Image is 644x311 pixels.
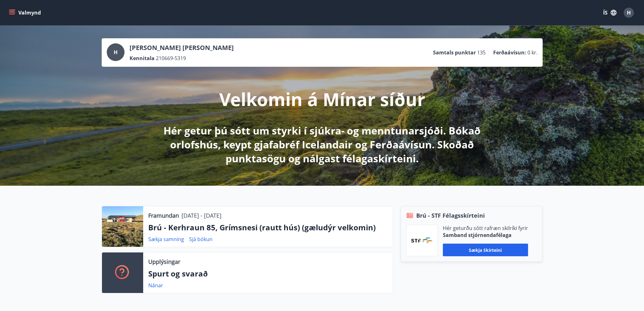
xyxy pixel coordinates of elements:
[493,49,526,56] p: Ferðaávísun :
[130,43,234,52] p: [PERSON_NAME] [PERSON_NAME]
[155,124,489,165] p: Hér getur þú sótt um styrki í sjúkra- og menntunarsjóði. Bókað orlofshús, keypt gjafabréf Iceland...
[600,7,620,18] button: ÍS
[443,225,528,232] p: Hér geturðu sótt rafræn skilríki fyrir
[621,5,636,20] button: H
[416,211,485,220] span: Brú - STF Félagsskírteini
[411,238,433,243] img: vjCaq2fThgY3EUYqSgpjEiBg6WP39ov69hlhuPVN.png
[156,55,186,62] span: 210669-5319
[130,55,155,62] p: Kennitala
[148,222,388,233] p: Brú - Kerhraun 85, Grímsnesi (rautt hús) (gæludýr velkomin)
[627,9,631,16] span: H
[189,236,213,243] a: Sjá bókun
[148,282,163,289] a: Nánar
[527,49,538,56] span: 0 kr.
[148,236,184,243] a: Sækja samning
[114,49,118,56] span: H
[8,7,43,18] button: menu
[433,49,476,56] p: Samtals punktar
[477,49,486,56] span: 135
[148,258,180,266] p: Upplýsingar
[443,232,528,239] p: Samband stjórnendafélaga
[148,268,388,279] p: Spurt og svarað
[219,87,425,111] p: Velkomin á Mínar síður
[443,244,528,256] button: Sækja skírteini
[182,211,221,220] p: [DATE] - [DATE]
[148,211,179,220] p: Framundan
